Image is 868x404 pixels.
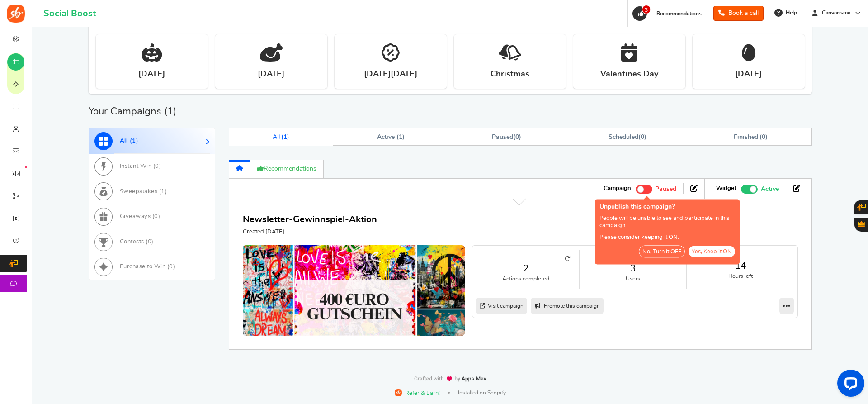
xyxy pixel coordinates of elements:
p: Created [DATE] [243,228,377,236]
span: 0 [148,239,152,245]
span: 0 [515,134,519,140]
small: Actions completed [481,275,570,283]
li: Widget activated [709,183,786,194]
a: 3 [589,262,677,275]
span: Purchase to Win ( ) [120,264,175,270]
a: Recommendations [250,160,324,178]
a: Refer & Earn! [395,389,440,397]
strong: Valentines Day [600,69,658,80]
span: Instant Win ( ) [120,163,161,169]
h1: Social Boost [43,9,96,19]
em: New [25,166,27,168]
span: Paused [655,186,676,192]
span: 1 [399,134,402,140]
span: 1 [132,138,136,144]
a: Newsletter-Gewinnspiel-Aktion [243,215,377,224]
span: Finished ( ) [734,134,768,140]
span: 0 [762,134,765,140]
a: Book a call [713,6,764,21]
span: 0 [641,134,644,140]
span: | [448,392,450,394]
iframe: LiveChat chat widget [830,366,868,404]
span: 0 [169,264,173,270]
span: Gratisfaction [858,221,865,227]
h2: Your Campaigns ( ) [89,107,176,116]
span: 0 [155,163,159,169]
img: img-footer.webp [414,376,487,382]
button: Gratisfaction [854,218,868,232]
button: Yes, Keep it ON [689,246,735,257]
h5: Unpublish this campaign? [599,204,735,210]
span: Sweepstakes ( ) [120,189,167,195]
span: 1 [283,134,287,140]
span: 0 [154,214,158,219]
span: Installed on Shopify [458,389,506,397]
strong: Campaign [604,185,631,193]
span: Paused [492,134,513,140]
strong: Widget [716,185,736,193]
span: 1 [161,189,165,195]
span: ( ) [492,134,521,140]
span: Active ( ) [377,134,405,140]
p: Please consider keeping it ON. [599,234,735,241]
span: Help [783,9,797,17]
a: Help [771,5,802,20]
span: 1 [167,106,173,116]
strong: [DATE][DATE] [364,69,417,80]
strong: Christmas [491,69,529,80]
small: Hours left [696,272,785,280]
a: 2 [481,262,570,275]
span: Scheduled [609,134,638,140]
strong: [DATE] [258,69,284,80]
span: Canvarisma [818,9,854,17]
span: Recommendations [656,11,702,16]
strong: [DATE] [138,69,165,80]
a: Visit campaign [476,298,527,314]
span: All ( ) [273,134,290,140]
span: All ( ) [120,138,139,144]
span: Contests ( ) [120,239,154,245]
strong: [DATE] [735,69,762,80]
a: 3 Recommendations [632,6,706,21]
span: Active [761,184,779,194]
img: Social Boost [7,5,25,23]
li: 14 [687,250,794,289]
p: People will be unable to see and participate in this campaign. [599,215,735,229]
span: 3 [642,5,651,14]
span: ( ) [609,134,646,140]
button: No, Turn it OFF [639,246,685,258]
small: Users [589,275,677,283]
span: Giveaways ( ) [120,214,160,219]
a: Promote this campaign [531,298,604,314]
